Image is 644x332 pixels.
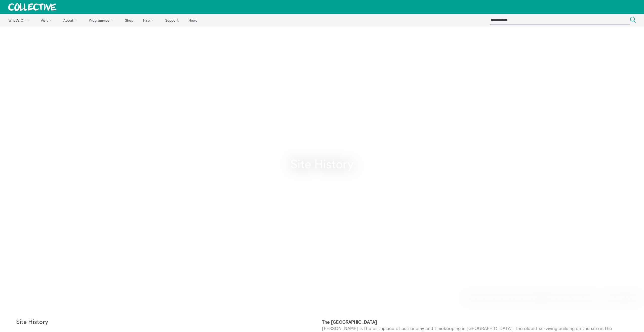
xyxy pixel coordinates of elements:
[85,14,120,26] a: Programmes
[139,14,160,26] a: Hire
[161,14,183,26] a: Support
[16,319,48,325] strong: Site History
[120,14,138,26] a: Shop
[36,14,58,26] a: Visit
[463,296,640,300] p: The New Observatory And Playfair's Monument, [PERSON_NAME], 1829, City of Edinburgh Council – Lib...
[59,14,84,26] a: About
[4,14,35,26] a: What's On
[322,319,377,325] strong: The [GEOGRAPHIC_DATA]
[184,14,202,26] a: News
